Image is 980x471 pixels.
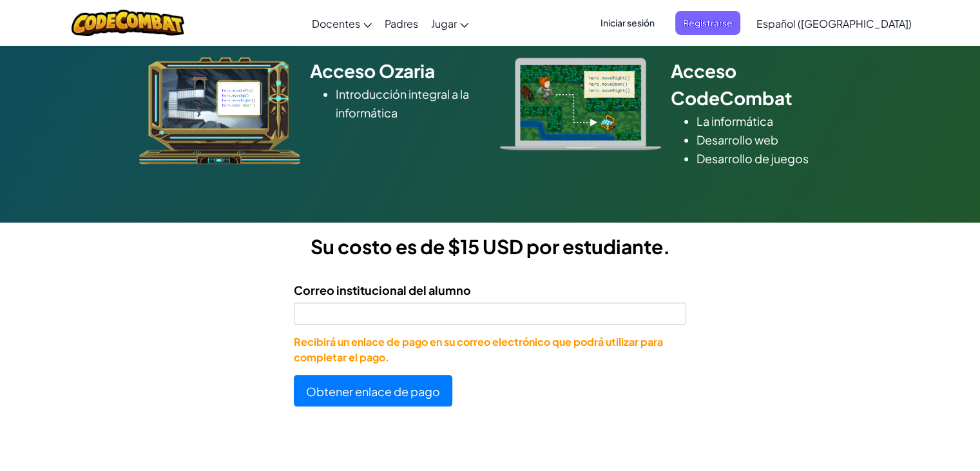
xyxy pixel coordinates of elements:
a: Padres [378,6,425,41]
button: Registrarse [675,11,740,35]
font: Jugar [431,17,457,30]
a: Docentes [305,6,378,41]
font: Iniciar sesión [600,17,655,28]
font: Su costo es de $15 USD por estudiante. [311,234,670,259]
a: Jugar [425,6,475,41]
font: Docentes [312,17,360,30]
a: Español ([GEOGRAPHIC_DATA]) [750,6,918,41]
font: Recibirá un enlace de pago en su correo electrónico que podrá utilizar para completar el pago. [294,335,663,364]
img: Logotipo de CodeCombat [72,10,184,36]
font: Acceso Ozaria [310,59,435,82]
font: Acceso CodeCombat [671,59,793,109]
font: Español ([GEOGRAPHIC_DATA]) [756,17,912,30]
font: Obtener enlace de pago [306,384,440,399]
img: type_real_code.png [500,57,661,150]
font: Padres [385,17,418,30]
button: Obtener enlace de pago [294,375,452,406]
font: Registrarse [683,17,733,28]
img: ozaria_acodus.png [139,57,300,165]
button: Iniciar sesión [593,11,662,35]
font: Desarrollo de juegos [697,151,809,166]
font: Introducción integral a la informática [336,86,469,120]
font: La informática [697,114,773,128]
font: Correo institucional del alumno [294,283,471,297]
font: Desarrollo web [697,132,778,147]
